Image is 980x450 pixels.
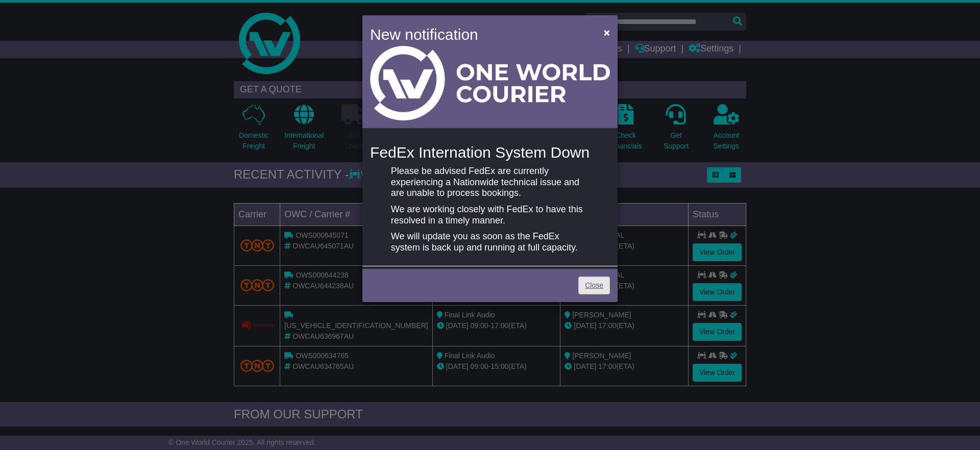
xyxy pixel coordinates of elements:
h4: New notification [370,23,589,46]
p: We will update you as soon as the FedEx system is back up and running at full capacity. [391,231,589,253]
img: Light [370,46,610,120]
p: Please be advised FedEx are currently experiencing a Nationwide technical issue and are unable to... [391,166,589,199]
h4: FedEx Internation System Down [370,144,610,161]
span: × [604,27,610,38]
p: We are working closely with FedEx to have this resolved in a timely manner. [391,204,589,226]
button: Close [599,22,615,43]
a: Close [578,277,610,294]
